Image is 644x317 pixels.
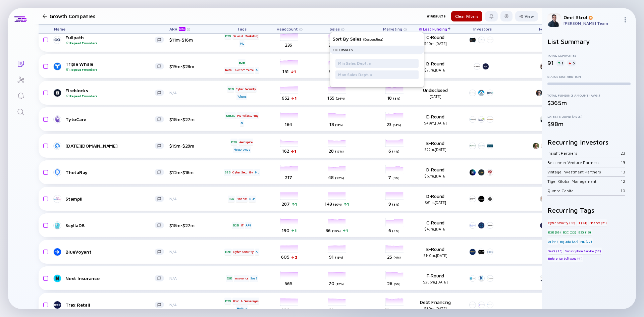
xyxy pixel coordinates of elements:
[547,219,576,226] div: Cyber Security (30)
[547,13,561,27] img: Omri Profile Picture
[236,196,248,202] div: Finance
[54,195,169,203] a: Stampli
[567,60,576,66] div: 0
[414,246,457,258] div: E-Round
[245,222,251,229] div: API
[528,24,568,33] div: Founders
[414,253,457,258] div: $140m, [DATE]
[451,11,482,21] button: Clear Filters
[65,35,155,45] div: Fullpath
[169,27,187,31] div: ARR
[414,273,457,284] div: F-Round
[234,275,249,282] div: Insurance
[235,86,257,92] div: Cyber Security
[238,59,245,66] div: B2B
[54,221,169,229] a: ScyllaDB
[238,139,253,145] div: Aerospace
[414,41,457,46] div: $40m, [DATE]
[414,167,457,178] div: D-Round
[169,276,213,281] div: N/A
[169,249,213,254] div: N/A
[65,88,155,98] div: Fireblocks
[65,222,155,228] div: ScyllaDB
[169,90,213,95] div: N/A
[414,306,457,311] div: $50m, [DATE]
[232,169,253,176] div: Cyber Security
[236,112,259,119] div: Manufacturing
[621,169,625,174] div: 13
[414,68,457,72] div: $25m, [DATE]
[54,61,169,71] a: Triple WhaleRepeat Founders
[232,222,239,229] div: B2B
[65,67,155,71] div: Repeat Founders
[578,229,592,235] div: B2G (16)
[8,87,33,103] a: Reminders
[414,220,457,231] div: C-Round
[232,33,260,39] div: Sales & Marketing
[249,196,256,202] div: NLP
[564,248,602,254] div: Subscription Service (52)
[621,160,625,165] div: 13
[547,160,621,165] div: Bessemer Venture Partners
[338,60,416,67] input: Min Sales Dept. #
[623,17,628,22] img: Menu
[621,151,625,156] div: 23
[414,174,457,178] div: $57m, [DATE]
[577,219,588,226] div: IT (24)
[254,169,260,176] div: ML
[226,275,233,282] div: B2B
[547,114,631,118] div: Latest Round (Avg.)
[169,222,213,228] div: $18m-$27m
[54,301,169,309] a: Trax Retail
[179,27,185,31] div: beta
[255,67,259,73] div: AI
[50,13,95,19] h1: Growth Companies
[333,47,353,52] div: Filter Sales
[547,99,631,106] div: $365m
[414,147,457,152] div: $22m, [DATE]
[224,33,231,39] div: B2B
[547,248,563,254] div: SaaS (75)
[547,74,631,78] div: Status Distribution
[239,40,245,47] div: ML
[225,112,236,119] div: B2B2C
[414,121,457,125] div: $49m, [DATE]
[414,140,457,152] div: E-Round
[54,168,169,176] a: ThetaRay
[414,193,457,205] div: D-Round
[169,169,213,175] div: $12m-$18m
[54,248,169,256] a: BlueVoyant
[65,302,155,308] div: Trax Retail
[547,169,621,174] div: Vintage Investment Partners
[427,11,446,21] div: 91 Results
[515,11,538,21] button: View
[563,14,620,20] div: Omri Strul
[65,196,155,202] div: Stampli
[414,114,457,125] div: E-Round
[65,94,155,98] div: Repeat Founders
[224,249,231,255] div: B2B
[169,37,213,43] div: $11m-$16m
[224,298,231,304] div: B2B
[547,138,631,146] h2: Recurring Investors
[65,143,155,149] div: [DATE][DOMAIN_NAME]
[563,21,620,26] div: [PERSON_NAME] Team
[236,305,248,312] div: BigData
[547,179,621,184] div: Tiger Global Management
[230,139,237,145] div: B2G
[414,34,457,46] div: C-Round
[547,188,621,193] div: Qumra Capital
[547,206,631,214] h2: Recurring Tags
[8,103,33,119] a: Search
[54,88,169,98] a: FireblocksRepeat Founders
[240,222,244,229] div: IT
[232,249,254,255] div: Cyber Security
[8,71,33,87] a: Investor Map
[54,35,169,45] a: FullpathRepeat Founders
[65,41,155,45] div: Repeat Founders
[383,27,402,32] span: Marketing
[580,238,593,245] div: ML (27)
[330,27,340,32] span: Sales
